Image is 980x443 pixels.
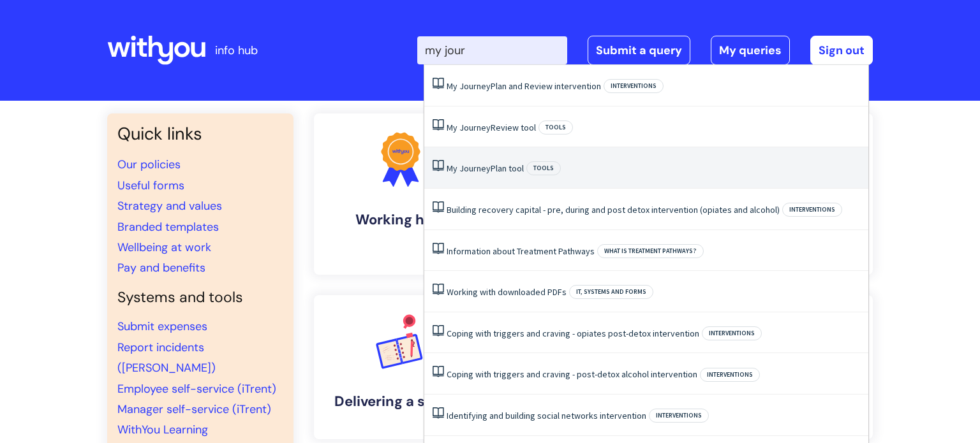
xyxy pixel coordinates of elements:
span: Journey [459,163,491,174]
a: Working here [314,113,487,275]
a: Sign out [810,36,873,65]
h4: Systems and tools [117,289,283,307]
a: My queries [711,36,790,65]
a: My JourneyPlan and Review intervention [447,80,601,92]
span: My [447,163,457,174]
span: Interventions [649,409,709,423]
a: Pay and benefits [117,260,205,275]
h3: Quick links [117,124,283,144]
a: My JourneyPlan tool [447,163,524,174]
a: Submit expenses [117,319,207,334]
a: Delivering a service [314,295,487,439]
a: Employee self-service (iTrent) [117,381,276,396]
a: Useful forms [117,178,184,193]
p: info hub [215,40,258,61]
span: Tools [538,120,573,134]
span: IT, systems and forms [569,285,653,299]
a: Branded templates [117,219,219,235]
h4: Delivering a service [324,393,477,410]
h4: Working here [324,212,477,228]
a: Wellbeing at work [117,240,211,255]
a: Submit a query [588,36,690,65]
span: Interventions [700,368,760,382]
span: Interventions [702,326,762,340]
a: Information about Treatment Pathways [447,245,595,257]
a: My JourneyReview tool [447,122,536,133]
span: Interventions [604,79,664,93]
a: Manager self-service (iTrent) [117,402,271,417]
span: My [447,122,457,133]
span: Journey [459,122,491,133]
a: Report incidents ([PERSON_NAME]) [117,340,216,375]
span: What is Treatment Pathways? [597,244,704,258]
span: Journey [459,80,491,92]
input: Search [417,36,567,64]
a: Identifying and building social networks intervention [447,410,646,421]
span: Interventions [782,203,842,217]
div: | - [417,36,873,65]
a: Coping with triggers and craving - post-detox alcohol intervention [447,368,697,380]
a: Building recovery capital - pre, during and post detox intervention (opiates and alcohol) [447,204,780,215]
a: WithYou Learning [117,422,208,437]
a: Strategy and values [117,198,222,214]
span: Tools [526,161,561,175]
span: My [447,80,457,92]
a: Working with downloaded PDFs [447,286,567,298]
a: Our policies [117,157,181,172]
a: Coping with triggers and craving - opiates post-detox intervention [447,328,699,339]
